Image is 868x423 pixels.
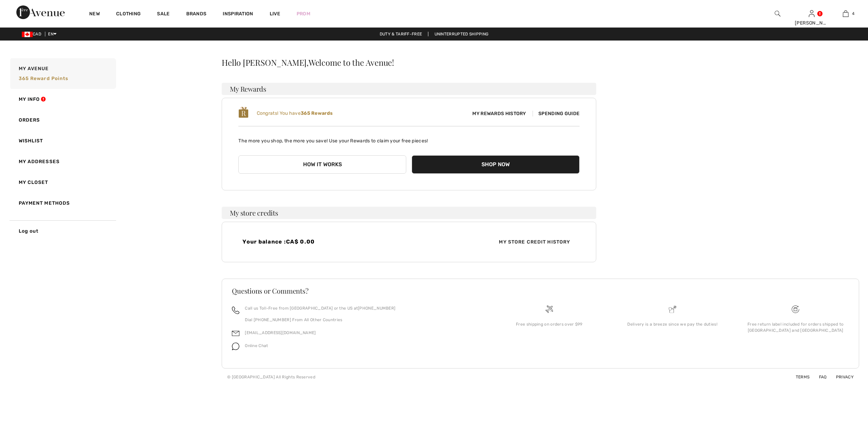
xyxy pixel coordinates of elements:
span: Congrats! You have [257,110,333,116]
span: 4 [852,11,854,17]
a: Wishlist [9,130,116,151]
img: Canadian Dollar [22,32,33,37]
div: Free shipping on orders over $99 [493,321,605,327]
a: FAQ [811,375,827,379]
a: Terms [788,375,810,379]
span: My Store Credit History [493,238,575,246]
a: Brands [186,11,207,18]
p: The more you shop, the more you save! Use your Rewards to claim your free pieces! [238,132,580,144]
h4: Your balance : [242,238,405,245]
button: Shop Now [412,155,580,174]
a: My Info [9,89,116,110]
img: Delivery is a breeze since we pay the duties! [669,305,676,313]
span: CAD [22,32,44,36]
b: 365 Rewards [301,110,333,116]
a: Orders [9,110,116,130]
button: How it works [238,155,406,174]
a: Privacy [828,375,854,379]
img: Free shipping on orders over $99 [792,305,799,313]
a: Sale [157,11,170,18]
img: 1ère Avenue [16,5,65,19]
span: CA$ 0.00 [286,238,315,245]
a: My Closet [9,172,116,193]
span: EN [48,32,57,36]
span: Online Chat [245,343,268,348]
span: Welcome to the Avenue! [309,58,394,66]
a: My Addresses [9,151,116,172]
img: chat [232,343,239,350]
a: Live [270,10,280,17]
h3: Questions or Comments? [232,287,849,294]
span: My Rewards History [467,110,531,117]
a: Log out [9,220,116,241]
img: search the website [775,10,780,18]
h3: My store credits [222,207,596,219]
a: Clothing [116,11,141,18]
img: call [232,307,239,314]
a: [PHONE_NUMBER] [358,306,395,311]
img: My Bag [843,10,849,18]
a: Prom [297,10,310,17]
div: [PERSON_NAME] [795,19,828,27]
p: Call us Toll-Free from [GEOGRAPHIC_DATA] or the US at [245,305,395,311]
a: [EMAIL_ADDRESS][DOMAIN_NAME] [245,330,316,335]
a: Payment Methods [9,193,116,214]
span: Inspiration [223,11,253,18]
div: Delivery is a breeze since we pay the duties! [616,321,729,327]
img: Free shipping on orders over $99 [546,305,553,313]
span: 365 Reward points [19,76,68,81]
img: email [232,330,239,337]
div: Free return label included for orders shipped to [GEOGRAPHIC_DATA] and [GEOGRAPHIC_DATA] [739,321,852,333]
span: My Avenue [19,65,49,72]
a: 4 [829,10,862,18]
img: loyalty_logo_r.svg [238,106,249,119]
div: Hello [PERSON_NAME], [222,58,596,66]
p: Dial [PHONE_NUMBER] From All Other Countries [245,317,395,323]
span: Spending Guide [533,111,580,116]
div: © [GEOGRAPHIC_DATA] All Rights Reserved [227,374,315,380]
a: Sign In [809,10,815,17]
a: New [89,11,100,18]
h3: My Rewards [222,83,596,95]
img: My Info [809,10,815,18]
